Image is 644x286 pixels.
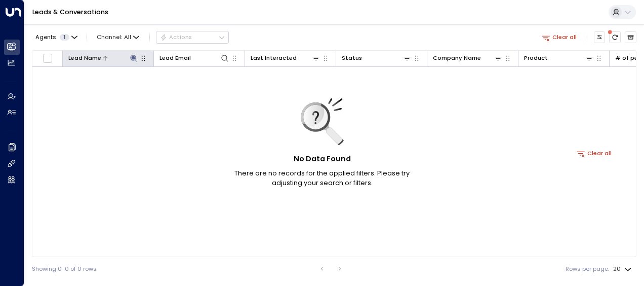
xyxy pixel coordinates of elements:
[294,154,351,165] h5: No Data Found
[538,31,580,43] button: Clear all
[159,53,191,63] div: Lead Email
[566,265,609,273] label: Rows per page:
[159,53,229,63] div: Lead Email
[251,53,320,63] div: Last Interacted
[625,31,636,43] button: Archived Leads
[32,8,108,16] a: Leads & Conversations
[342,53,412,63] div: Status
[315,263,347,275] nav: pagination navigation
[68,53,138,63] div: Lead Name
[68,53,101,63] div: Lead Name
[94,31,143,43] span: Channel:
[60,34,69,41] span: 1
[156,31,229,43] button: Actions
[342,53,362,63] div: Status
[609,31,621,43] span: There are new threads available. Refresh the grid to view the latest updates.
[433,53,503,63] div: Company Name
[32,31,80,43] button: Agents1
[32,265,97,273] div: Showing 0-0 of 0 rows
[524,53,548,63] div: Product
[124,34,131,41] span: All
[35,34,56,40] span: Agents
[574,148,616,159] button: Clear all
[251,53,297,63] div: Last Interacted
[160,33,192,41] div: Actions
[156,31,229,43] div: Button group with a nested menu
[221,168,423,188] p: There are no records for the applied filters. Please try adjusting your search or filters.
[594,31,606,43] button: Customize
[524,53,594,63] div: Product
[613,263,633,275] div: 20
[433,53,481,63] div: Company Name
[94,31,143,43] button: Channel:All
[43,53,53,63] span: Toggle select all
